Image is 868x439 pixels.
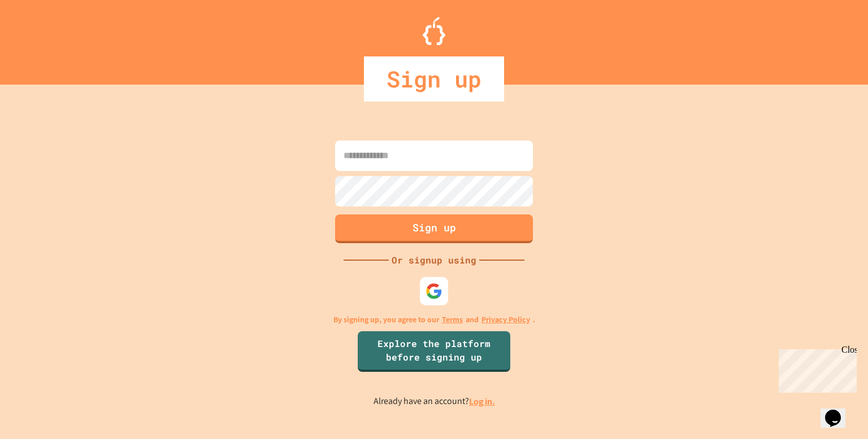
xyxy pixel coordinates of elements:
[423,17,445,45] img: Logo.svg
[364,56,504,102] div: Sign up
[821,394,857,428] iframe: chat widget
[333,314,535,326] p: By signing up, you agree to our and .
[374,394,495,409] p: Already have an account?
[335,214,533,243] button: Sign up
[5,5,78,72] div: Chat with us now!Close
[481,314,530,326] a: Privacy Policy
[389,253,479,267] div: Or signup using
[442,314,463,326] a: Terms
[774,345,857,393] iframe: chat widget
[358,331,510,372] a: Explore the platform before signing up
[469,396,495,407] a: Log in.
[426,283,442,300] img: google-icon.svg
